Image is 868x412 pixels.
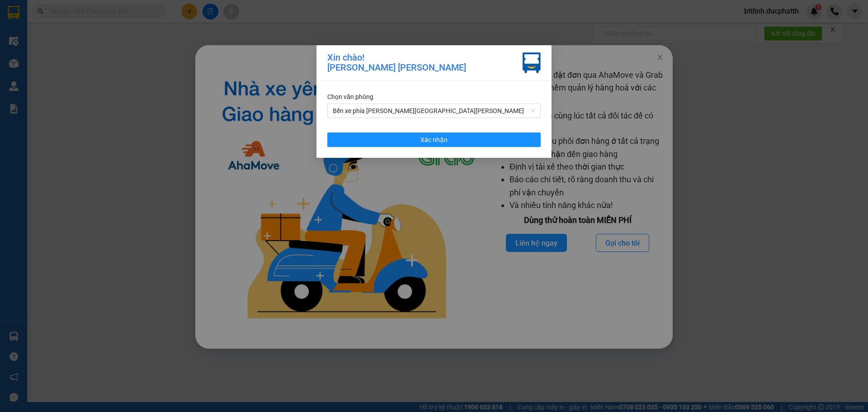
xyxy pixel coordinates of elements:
[333,104,535,118] span: Bến xe phía Tây Thanh Hóa
[420,135,448,145] span: Xác nhận
[327,92,541,102] div: Chọn văn phòng
[327,52,466,73] div: Xin chào! [PERSON_NAME] [PERSON_NAME]
[523,52,541,73] img: vxr-icon
[327,133,541,147] button: Xác nhận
